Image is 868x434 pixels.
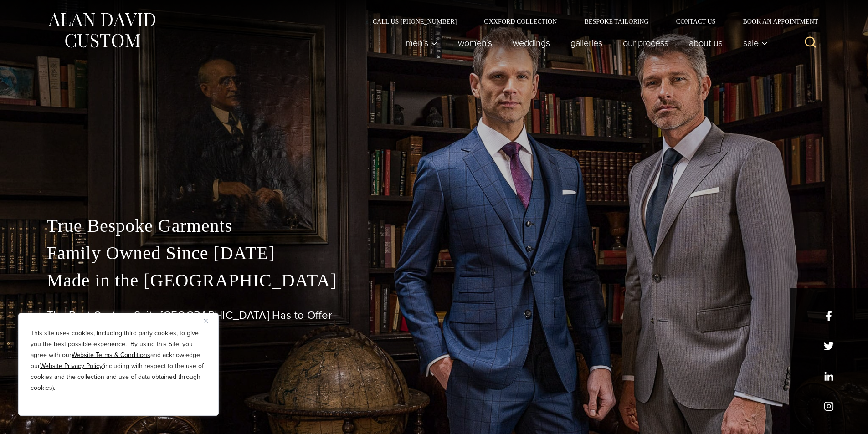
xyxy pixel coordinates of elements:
[743,38,768,47] span: Sale
[40,361,103,371] a: Website Privacy Policy
[47,309,822,322] h1: The Best Custom Suits [GEOGRAPHIC_DATA] Has to Offer
[47,212,822,294] p: True Bespoke Garments Family Owned Since [DATE] Made in the [GEOGRAPHIC_DATA]
[47,10,156,51] img: Alan David Custom
[560,34,612,52] a: Galleries
[800,32,822,54] button: View Search Form
[72,350,150,360] a: Website Terms & Conditions
[406,38,437,47] span: Men’s
[359,18,822,25] nav: Secondary Navigation
[359,18,471,25] a: Call Us [PHONE_NUMBER]
[678,34,733,52] a: About Us
[663,18,729,25] a: Contact Us
[395,34,772,52] nav: Primary Navigation
[612,34,678,52] a: Our Process
[502,34,560,52] a: weddings
[447,34,502,52] a: Women’s
[204,315,215,326] button: Close
[729,18,821,25] a: Book an Appointment
[570,18,662,25] a: Bespoke Tailoring
[470,18,570,25] a: Oxxford Collection
[204,319,208,323] img: Close
[31,328,206,393] p: This site uses cookies, including third party cookies, to give you the best possible experience. ...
